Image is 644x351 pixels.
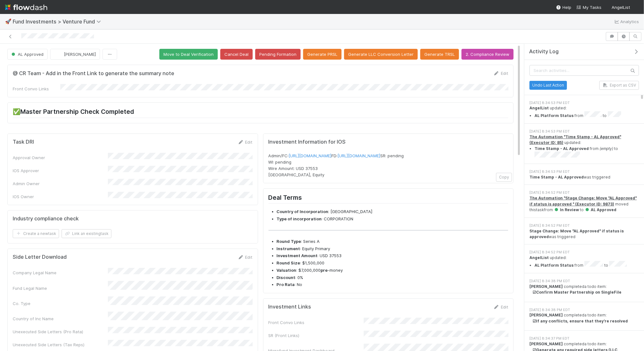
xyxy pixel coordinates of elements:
[269,319,364,326] div: Front Convo Links
[277,267,508,274] li: : $7,000,000 -money
[13,270,108,276] div: Company Legal Name
[269,304,311,310] h5: Investment Links
[534,111,639,119] li: from to
[493,71,508,76] a: Edit
[5,2,47,13] img: logo-inverted-e16ddd16eac7371096b0.svg
[238,255,253,260] a: Edit
[277,246,300,251] strong: Instrument
[269,153,404,177] span: Admin/FC: FD: SR: pending WI: pending Wire Amount: USD 37553 [GEOGRAPHIC_DATA], Equity
[321,268,328,273] strong: pre
[461,49,514,60] button: 2. Compliance Review
[529,313,563,317] strong: [PERSON_NAME]
[534,146,589,151] strong: Time Stamp - AL Approved
[599,81,639,90] button: Export as CSV
[576,4,601,10] a: My Tasks
[277,216,508,222] li: : CORPORATION
[277,275,508,281] li: : 0%
[529,81,567,90] button: Undo Last Action
[277,253,508,259] li: : USD 37553
[303,49,342,60] button: Generate PRSL
[529,190,639,195] div: [DATE] 8:34:52 PM EDT
[533,319,628,323] strong: ☑ If any conflicts, ensure that they’re resolved
[13,315,108,322] div: Country of Inc Name
[277,209,329,214] strong: Country of Incorporation
[159,49,218,60] button: Move to Deal Verification
[529,106,549,110] strong: AngelList
[529,229,624,239] strong: Stage Change: Move "AL Approved" if status is approved
[529,174,639,180] div: was triggered
[289,153,332,158] a: [URL][DOMAIN_NAME]
[529,250,639,255] div: [DATE] 8:34:52 PM EDT
[277,246,508,252] li: : Equity Primary
[600,146,613,151] em: (empty)
[5,19,11,24] span: 🚀
[529,134,639,159] div: updated:
[13,180,108,187] div: Admin Owner
[585,207,616,212] span: AL Approved
[277,209,508,215] li: : [GEOGRAPHIC_DATA]
[13,193,108,200] div: IOS Owner
[556,4,571,10] div: Help
[529,175,584,179] strong: Time Stamp - AL Approved
[13,229,59,238] button: Create a newtask
[64,52,96,57] span: [PERSON_NAME]
[633,4,639,11] img: avatar_f32b584b-9fa7-42e4-bca2-ac5b6bf32423.png
[13,285,108,291] div: Fund Legal Name
[496,173,512,182] button: Copy
[534,263,574,268] strong: AL Platform Status
[277,253,318,258] strong: Investment Amount
[529,336,639,341] div: [DATE] 8:34:37 PM EDT
[62,229,111,238] button: Link an existingtask
[534,113,574,118] strong: AL Platform Status
[529,284,639,296] div: completed a todo item:
[269,332,364,339] div: SR (Front Links)
[277,260,508,266] li: : $1,500,000
[614,18,639,25] a: Analytics
[56,51,62,57] img: avatar_f32b584b-9fa7-42e4-bca2-ac5b6bf32423.png
[529,169,639,174] div: [DATE] 8:34:53 PM EDT
[13,70,174,77] h5: @ CR Team - Add in the Front Link to generate the summary note
[13,167,108,174] div: IOS Approver
[269,139,508,145] h5: Investment Information for IOS
[534,146,639,159] li: from to
[220,49,253,60] button: Cancel Deal
[277,238,508,245] li: : Series A
[344,49,418,60] button: Generate LLC Conversion Letter
[13,341,108,348] div: Unexecuted Side Letters (Tax Reps)
[529,134,621,145] a: The Automation "Time Stamp - AL Approved" (Executor ID: 85)
[277,239,301,244] strong: Round Type
[529,284,563,289] strong: [PERSON_NAME]
[277,282,295,287] strong: Pro Rata
[277,268,296,273] strong: Valuation
[13,216,79,222] h5: Industry compliance check
[529,307,639,313] div: [DATE] 8:34:38 PM EDT
[269,194,508,204] h2: Deal Terms
[13,139,34,145] h5: Task DRI
[13,328,108,335] div: Unexecuted Side Letters (Pro Rata)
[612,5,630,10] span: AngelList
[529,278,639,284] div: [DATE] 8:34:38 PM EDT
[529,341,563,346] strong: [PERSON_NAME]
[13,154,108,161] div: Approval Owner
[554,207,579,212] span: In Review
[277,216,322,221] strong: Type of incorporation
[7,49,48,60] button: AL Approved
[529,228,639,240] div: was triggered
[529,65,639,76] input: Search activities...
[529,312,639,324] div: completed a todo item:
[529,223,639,228] div: [DATE] 8:34:52 PM EDT
[13,86,60,92] div: Front Convo Links
[50,49,100,60] button: [PERSON_NAME]
[529,100,639,106] div: [DATE] 8:34:53 PM EDT
[13,108,508,118] h2: ✅Master Partnership Check Completed
[277,260,300,265] strong: Round Size
[338,153,381,158] a: [URL][DOMAIN_NAME]
[529,195,639,213] div: moved this task from to
[277,275,295,280] strong: Discount
[529,196,637,206] a: The Automation "Stage Change: Move "AL Approved" if status is approved " (Executor ID: 9873)
[13,254,67,260] h5: Side Letter Download
[533,290,621,295] strong: ☑ Confirm Master Partnership on SingleFile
